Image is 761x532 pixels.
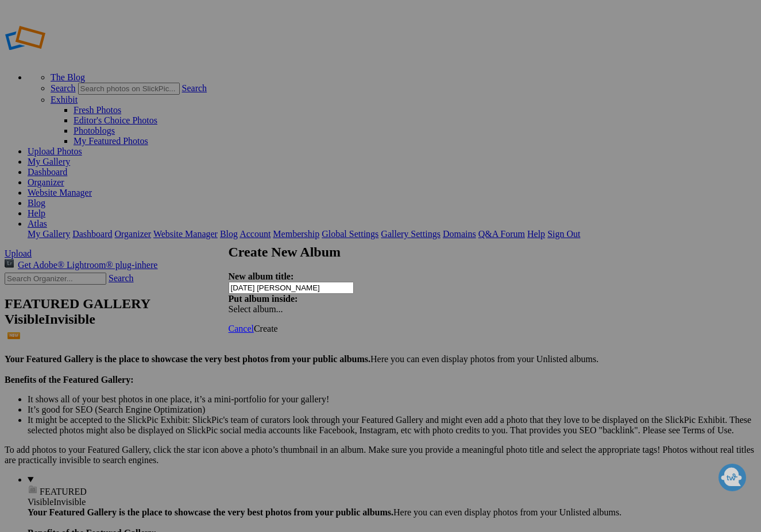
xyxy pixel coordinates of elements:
span: Create [254,324,278,333]
strong: Put album inside: [229,294,298,304]
h2: Create New Album [229,244,533,260]
a: Cancel [229,324,254,333]
strong: New album title: [229,271,294,281]
span: Select album... [229,304,283,314]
